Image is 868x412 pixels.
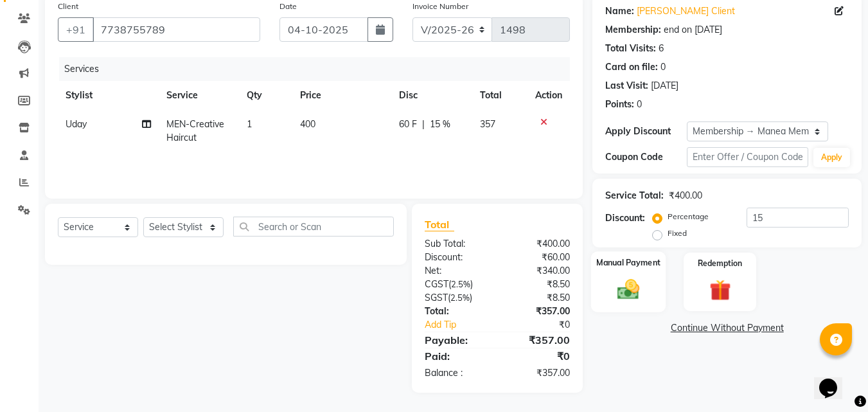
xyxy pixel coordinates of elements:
[422,118,425,131] span: |
[66,118,87,130] span: Uday
[247,118,252,130] span: 1
[497,291,580,305] div: ₹8.50
[279,1,297,12] label: Date
[605,98,634,111] div: Points:
[58,81,159,110] th: Stylist
[415,251,497,264] div: Discount:
[669,189,702,202] div: ₹400.00
[391,81,472,110] th: Disc
[239,81,292,110] th: Qty
[59,57,580,81] div: Services
[497,332,580,348] div: ₹357.00
[415,318,511,332] a: Add Tip
[93,17,260,42] input: Search by Name/Mobile/Email/Code
[415,305,497,318] div: Total:
[814,361,855,399] iframe: chat widget
[664,23,722,37] div: end on [DATE]
[511,318,580,332] div: ₹0
[415,237,497,251] div: Sub Total:
[412,1,468,12] label: Invoice Number
[497,251,580,264] div: ₹60.00
[58,17,94,42] button: +91
[233,217,394,237] input: Search or Scan
[415,348,497,364] div: Paid:
[668,228,687,239] label: Fixed
[703,277,738,303] img: _gift.svg
[415,291,497,305] div: ( )
[660,60,666,74] div: 0
[605,125,686,138] div: Apply Discount
[497,348,580,364] div: ₹0
[451,279,470,289] span: 2.5%
[415,278,497,291] div: ( )
[497,305,580,318] div: ₹357.00
[425,292,448,303] span: SGST
[292,81,391,110] th: Price
[480,118,495,130] span: 357
[430,118,450,131] span: 15 %
[159,81,239,110] th: Service
[497,278,580,291] div: ₹8.50
[698,258,742,269] label: Redemption
[415,332,497,348] div: Payable:
[166,118,224,143] span: MEN-Creative Haircut
[399,118,417,131] span: 60 F
[527,81,570,110] th: Action
[605,60,658,74] div: Card on file:
[425,278,448,290] span: CGST
[497,237,580,251] div: ₹400.00
[595,321,859,335] a: Continue Without Payment
[605,211,645,225] div: Discount:
[637,98,642,111] div: 0
[425,218,454,231] span: Total
[300,118,315,130] span: 400
[687,147,808,167] input: Enter Offer / Coupon Code
[497,264,580,278] div: ₹340.00
[605,23,661,37] div: Membership:
[610,276,646,302] img: _cash.svg
[605,189,664,202] div: Service Total:
[58,1,78,12] label: Client
[596,256,660,269] label: Manual Payment
[813,148,850,167] button: Apply
[659,42,664,55] div: 6
[605,150,686,164] div: Coupon Code
[605,79,648,93] div: Last Visit:
[605,42,656,55] div: Total Visits:
[651,79,678,93] div: [DATE]
[415,264,497,278] div: Net:
[668,211,709,222] label: Percentage
[605,4,634,18] div: Name:
[415,366,497,380] div: Balance :
[637,4,735,18] a: [PERSON_NAME] Client
[497,366,580,380] div: ₹357.00
[472,81,527,110] th: Total
[450,292,470,303] span: 2.5%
